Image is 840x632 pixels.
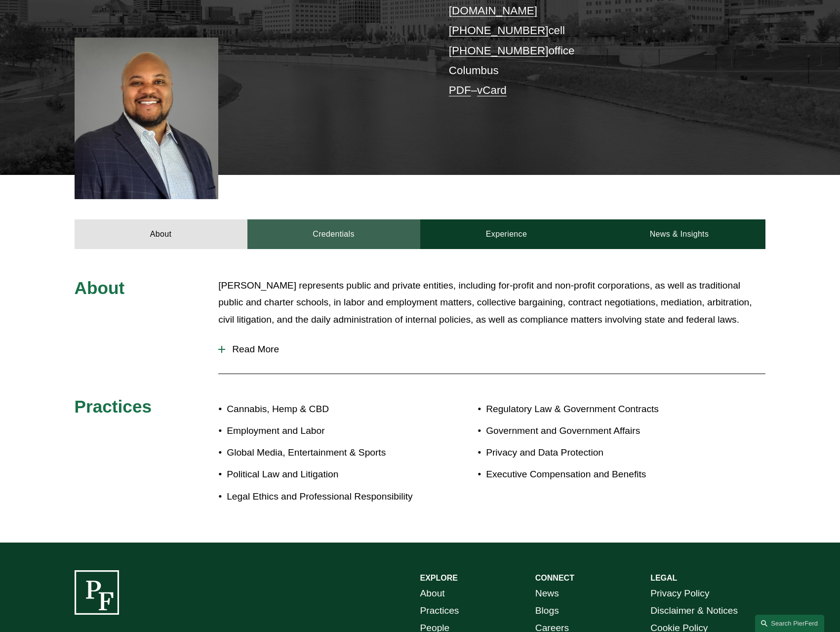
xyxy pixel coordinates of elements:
p: Employment and Labor [227,422,420,440]
a: Privacy Policy [650,585,709,602]
a: vCard [477,84,507,96]
a: Credentials [247,219,420,249]
p: Cannabis, Hemp & CBD [227,401,420,418]
a: About [420,585,445,602]
a: Experience [420,219,593,249]
a: About [75,219,247,249]
a: Disclaimer & Notices [650,602,738,620]
strong: EXPLORE [420,574,458,582]
p: Global Media, Entertainment & Sports [227,444,420,462]
p: Political Law and Litigation [227,466,420,483]
p: [PERSON_NAME] represents public and private entities, including for-profit and non-profit corpora... [218,277,765,329]
p: Legal Ethics and Professional Responsibility [227,488,420,506]
strong: LEGAL [650,574,677,582]
a: Search this site [755,615,824,632]
p: Government and Government Affairs [486,422,708,440]
a: Practices [420,602,459,620]
a: [PHONE_NUMBER] [449,24,549,37]
span: About [75,278,125,297]
a: Blogs [535,602,559,620]
a: PDF [449,84,471,96]
p: Privacy and Data Protection [486,444,708,462]
a: News & Insights [593,219,765,249]
button: Read More [218,337,765,362]
p: Regulatory Law & Government Contracts [486,401,708,418]
span: Practices [75,397,152,416]
a: [PHONE_NUMBER] [449,44,549,57]
span: Read More [225,344,765,355]
strong: CONNECT [535,574,574,582]
p: Executive Compensation and Benefits [486,466,708,483]
a: News [535,585,559,602]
